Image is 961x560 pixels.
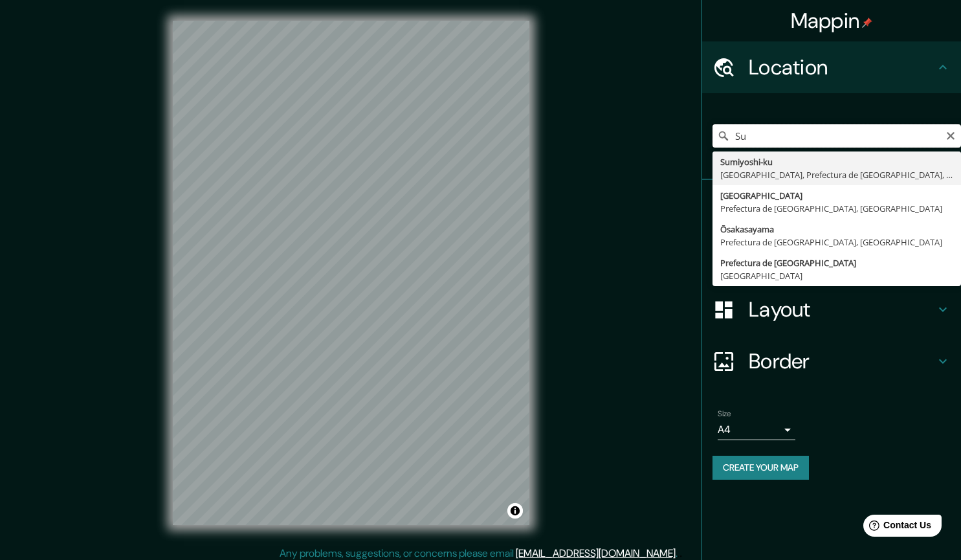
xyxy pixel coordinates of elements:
div: Ōsakasayama [720,223,953,236]
button: Clear [945,129,956,141]
div: Prefectura de [GEOGRAPHIC_DATA], [GEOGRAPHIC_DATA] [720,236,953,249]
iframe: Help widget launcher [846,510,947,546]
div: Prefectura de [GEOGRAPHIC_DATA] [720,256,953,269]
button: Toggle attribution [507,503,523,519]
label: Size [718,409,731,420]
div: A4 [718,420,795,440]
h4: Location [749,54,935,80]
div: [GEOGRAPHIC_DATA], Prefectura de [GEOGRAPHIC_DATA], [GEOGRAPHIC_DATA] [720,168,953,181]
div: Layout [702,284,961,335]
img: pin-icon.png [862,17,872,28]
h4: Layout [749,297,935,322]
div: [GEOGRAPHIC_DATA] [720,269,953,282]
a: [EMAIL_ADDRESS][DOMAIN_NAME] [516,546,676,560]
div: Pins [702,180,961,232]
h4: Mappin [791,8,873,34]
div: Style [702,232,961,284]
div: Prefectura de [GEOGRAPHIC_DATA], [GEOGRAPHIC_DATA] [720,202,953,215]
h4: Border [749,348,935,374]
button: Create your map [712,456,809,480]
div: Sumiyoshi-ku [720,155,953,168]
canvas: Map [173,21,529,525]
div: [GEOGRAPHIC_DATA] [720,189,953,202]
input: Pick your city or area [712,124,961,148]
div: Border [702,335,961,387]
div: Location [702,41,961,93]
